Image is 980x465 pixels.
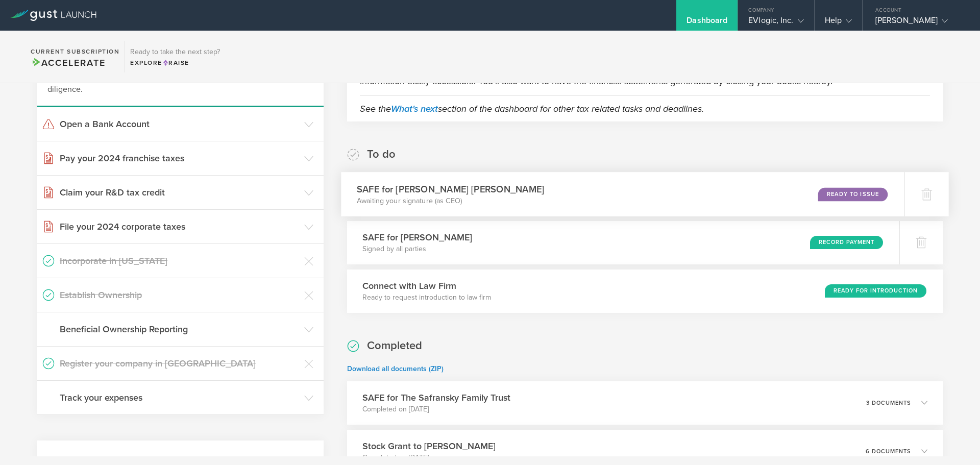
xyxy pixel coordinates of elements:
h2: Completed [367,338,422,353]
h3: Register your company in [GEOGRAPHIC_DATA] [60,357,299,370]
a: Download all documents (ZIP) [347,364,444,373]
h3: File your 2024 corporate taxes [60,220,299,233]
h3: SAFE for [PERSON_NAME] [PERSON_NAME] [357,182,544,196]
h3: Open a Bank Account [60,117,299,131]
div: Connect with Law FirmReady to request introduction to law firmReady for Introduction [347,270,943,313]
h3: Establish Ownership [60,288,299,302]
div: Dashboard [687,15,727,31]
a: What's next [391,103,438,114]
h3: Claim your R&D tax credit [60,186,299,199]
div: Record Payment [810,236,883,249]
h3: SAFE for [PERSON_NAME] [362,231,472,244]
p: Signed by all parties [362,244,472,254]
span: Raise [162,59,189,66]
h3: Ready to take the next step? [130,48,220,56]
div: [PERSON_NAME] [875,15,962,31]
h3: Connect with Law Firm [362,279,491,292]
p: Awaiting your signature (as CEO) [357,195,544,206]
div: SAFE for [PERSON_NAME] [PERSON_NAME]Awaiting your signature (as CEO)Ready to Issue [341,172,904,216]
h3: Track your expenses [60,391,299,404]
h3: Pay your 2024 franchise taxes [60,152,299,165]
em: See the section of the dashboard for other tax related tasks and deadlines. [360,103,704,114]
p: 3 documents [866,400,911,406]
span: Accelerate [31,57,105,68]
h3: Stock Grant to [PERSON_NAME] [362,439,496,453]
h2: To do [367,147,396,162]
div: Help [825,15,852,31]
div: Ready to take the next step?ExploreRaise [125,41,225,72]
h2: Current Subscription [31,48,119,55]
p: Ready to request introduction to law firm [362,292,491,303]
div: SAFE for [PERSON_NAME]Signed by all partiesRecord Payment [347,221,899,264]
h3: Beneficial Ownership Reporting [60,323,299,336]
div: Explore [130,58,220,67]
div: EVlogic, Inc. [748,15,803,31]
p: 6 documents [866,449,911,454]
div: Ready for Introduction [825,284,926,298]
div: Ready to Issue [818,187,888,201]
p: Completed on [DATE] [362,453,496,463]
p: Completed on [DATE] [362,404,510,414]
h3: SAFE for The Safransky Family Trust [362,391,510,404]
h3: Incorporate in [US_STATE] [60,254,299,267]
